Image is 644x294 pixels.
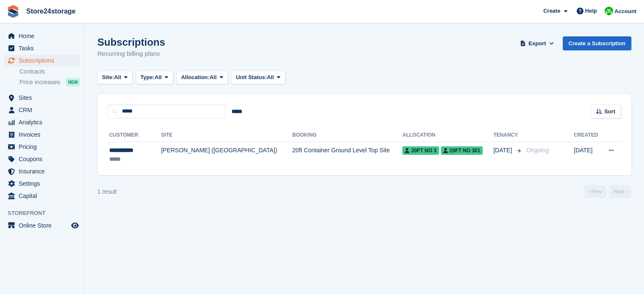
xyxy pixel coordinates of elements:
span: Ongoing [526,147,549,154]
button: Allocation: All [177,71,228,85]
a: menu [4,129,80,140]
button: Unit Status: All [231,71,285,85]
th: Customer [108,129,161,142]
span: Site: [102,73,114,82]
th: Booking [292,129,402,142]
span: Account [614,7,636,16]
a: Create a Subscription [563,36,631,50]
span: Subscriptions [19,55,69,66]
a: Preview store [70,220,80,231]
nav: Page [582,185,633,198]
p: Recurring billing plans [97,49,165,59]
span: CRM [19,104,69,116]
span: Price increases [19,78,60,86]
button: Export [519,36,556,50]
span: Insurance [19,165,69,177]
div: NEW [66,78,80,86]
span: Analytics [19,116,69,128]
a: menu [4,104,80,116]
th: Site [161,129,292,142]
a: Next [609,185,631,198]
td: [DATE] [574,142,601,168]
th: Tenancy [493,129,523,142]
span: Coupons [19,153,69,165]
a: menu [4,190,80,202]
span: Settings [19,178,69,190]
th: Created [574,129,601,142]
span: All [114,73,121,82]
span: Unit Status: [236,73,267,82]
a: menu [4,30,80,42]
span: Export [528,39,546,48]
div: 1 result [97,187,117,196]
a: menu [4,141,80,153]
span: Home [19,30,69,42]
h1: Subscriptions [97,36,165,48]
a: menu [4,42,80,54]
span: Sort [604,107,615,116]
a: Contracts [19,68,80,76]
span: Capital [19,190,69,202]
span: Tasks [19,42,69,54]
th: Allocation [402,129,493,142]
a: menu [4,165,80,177]
a: menu [4,220,80,231]
span: All [210,73,217,82]
td: 20ft Container Ground Level Top Site [292,142,402,168]
a: menu [4,92,80,104]
span: Create [543,7,560,15]
img: Tracy Harper [605,7,613,15]
span: All [267,73,274,82]
span: Online Store [19,220,69,231]
span: 20ft No 301 [441,146,483,155]
a: menu [4,55,80,66]
span: Help [585,7,597,15]
a: menu [4,178,80,190]
a: menu [4,153,80,165]
span: Type: [141,73,155,82]
a: Previous [584,185,606,198]
span: Pricing [19,141,69,153]
button: Site: All [97,71,133,85]
a: Price increases NEW [19,77,80,87]
span: All [155,73,162,82]
span: Storefront [8,209,84,217]
a: Store24storage [23,4,79,18]
span: 20FT No 3 [402,146,439,155]
span: [DATE] [493,146,514,155]
span: Allocation: [181,73,210,82]
img: stora-icon-8386f47178a22dfd0bd8f6a31ec36ba5ce8667c1dd55bd0f319d3a0aa187defe.svg [7,5,19,18]
button: Type: All [136,71,173,85]
span: Invoices [19,129,69,140]
span: Sites [19,92,69,104]
td: [PERSON_NAME] ([GEOGRAPHIC_DATA]) [161,142,292,168]
a: menu [4,116,80,128]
